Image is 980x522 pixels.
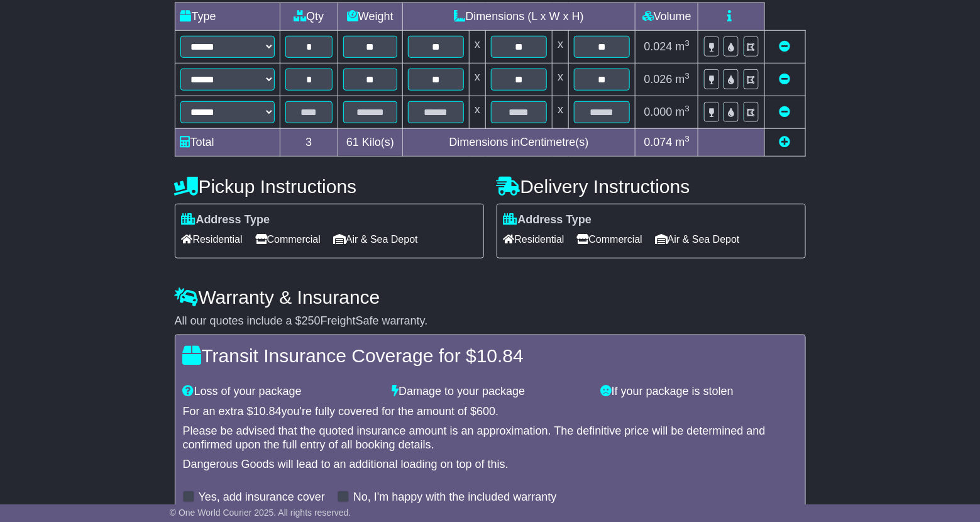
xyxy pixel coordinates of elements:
div: If your package is stolen [595,385,804,399]
span: 10.84 [253,405,282,418]
td: Weight [338,3,403,30]
sup: 3 [685,71,690,81]
td: x [553,63,569,96]
td: 3 [280,128,338,156]
label: Address Type [182,213,270,227]
div: For an extra $ you're fully covered for the amount of $ . [183,405,798,419]
span: Commercial [577,230,642,249]
span: 0.026 [644,73,673,86]
div: All our quotes include a $ FreightSafe warranty. [175,314,806,328]
td: Total [175,128,280,156]
span: 61 [346,136,359,148]
span: 250 [302,314,321,327]
td: x [553,96,569,128]
td: x [553,30,569,63]
span: 0.000 [644,106,673,118]
span: m [676,106,690,118]
span: Residential [504,230,564,249]
h4: Pickup Instructions [175,176,484,197]
label: Address Type [504,213,592,227]
td: Dimensions in Centimetre(s) [402,128,636,156]
td: Qty [280,3,338,30]
div: Please be advised that the quoted insurance amount is an approximation. The definitive price will... [183,425,798,452]
div: Dangerous Goods will lead to an additional loading on top of this. [183,458,798,472]
h4: Warranty & Insurance [175,287,806,308]
a: Remove this item [779,40,791,53]
a: Remove this item [779,73,791,86]
td: Volume [636,3,698,30]
span: 600 [476,405,495,418]
span: Residential [182,230,243,249]
sup: 3 [685,104,690,113]
div: Damage to your package [385,385,595,399]
div: Loss of your package [177,385,386,399]
label: Yes, add insurance cover [199,491,325,504]
span: 0.074 [644,136,673,148]
span: Air & Sea Depot [333,230,418,249]
span: m [676,40,690,53]
td: x [469,63,485,96]
td: Dimensions (L x W x H) [402,3,636,30]
h4: Transit Insurance Coverage for $ [183,345,798,366]
h4: Delivery Instructions [497,176,806,197]
td: Type [175,3,280,30]
label: No, I'm happy with the included warranty [353,491,557,504]
span: Air & Sea Depot [655,230,740,249]
a: Add new item [779,136,791,148]
span: Commercial [255,230,321,249]
td: x [469,30,485,63]
span: m [676,73,690,86]
sup: 3 [685,134,690,143]
td: Kilo(s) [338,128,403,156]
span: m [676,136,690,148]
sup: 3 [685,38,690,48]
span: © One World Courier 2025. All rights reserved. [170,508,351,518]
span: 10.84 [476,345,524,366]
a: Remove this item [779,106,791,118]
span: 0.024 [644,40,673,53]
td: x [469,96,485,128]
